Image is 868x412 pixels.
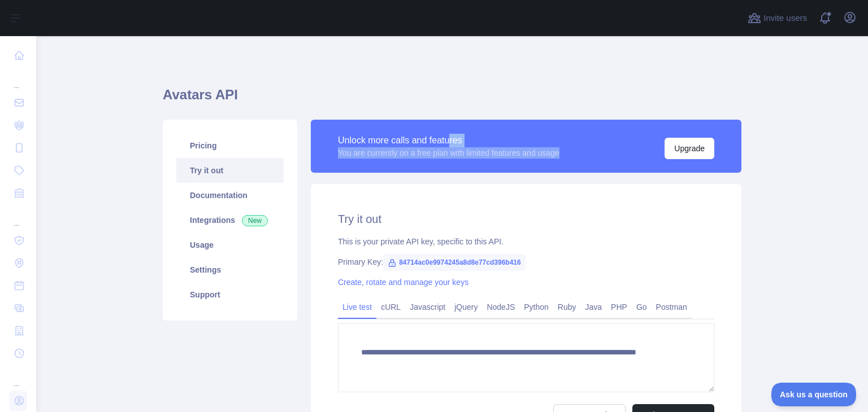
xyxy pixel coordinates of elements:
[519,298,553,316] a: Python
[553,298,581,316] a: Ruby
[383,254,526,271] span: 84714ac0e9974245a8d8e77cd396b416
[632,298,652,316] a: Go
[763,12,807,25] span: Invite users
[163,86,741,113] h1: Avatars API
[9,68,27,90] div: ...
[176,183,284,208] a: Documentation
[338,134,559,147] div: Unlock more calls and features
[9,205,27,228] div: ...
[338,256,714,268] div: Primary Key:
[338,298,376,316] a: Live test
[176,233,284,257] a: Usage
[376,298,405,316] a: cURL
[176,282,284,307] a: Support
[338,211,714,227] h2: Try it out
[176,257,284,282] a: Settings
[771,383,857,406] iframe: Toggle Customer Support
[581,298,607,316] a: Java
[450,298,482,316] a: jQuery
[176,158,284,183] a: Try it out
[482,298,519,316] a: NodeJS
[665,138,714,159] button: Upgrade
[405,298,450,316] a: Javascript
[652,298,692,316] a: Postman
[9,366,27,388] div: ...
[338,278,468,287] a: Create, rotate and manage your keys
[338,147,559,159] div: You are currently on a free plan with limited features and usage
[176,133,284,158] a: Pricing
[242,215,268,226] span: New
[606,298,632,316] a: PHP
[745,9,809,27] button: Invite users
[338,236,714,247] div: This is your private API key, specific to this API.
[176,208,284,233] a: Integrations New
